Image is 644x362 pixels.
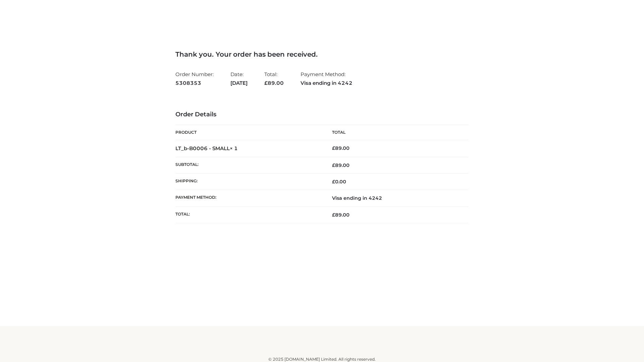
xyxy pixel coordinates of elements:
span: £ [264,80,268,86]
bdi: 0.00 [332,179,346,185]
th: Shipping: [175,174,322,190]
strong: × 1 [230,145,238,152]
strong: LT_b-B0006 - SMALL [175,145,238,152]
td: Visa ending in 4242 [322,190,469,206]
strong: Visa ending in 4242 [301,79,353,87]
bdi: 89.00 [332,145,350,151]
th: Payment method: [175,190,322,206]
th: Total [322,125,469,140]
li: Date: [230,68,248,89]
span: 89.00 [332,212,350,218]
li: Order Number: [175,68,214,89]
strong: [DATE] [230,79,248,87]
span: £ [332,212,335,218]
span: £ [332,162,335,168]
h3: Order Details [175,111,469,118]
span: 89.00 [264,80,284,86]
th: Total: [175,206,322,223]
h3: Thank you. Your order has been received. [175,50,469,58]
th: Subtotal: [175,157,322,173]
th: Product [175,125,322,140]
li: Total: [264,68,284,89]
span: £ [332,179,335,185]
span: £ [332,145,335,151]
strong: 5308353 [175,79,214,87]
span: 89.00 [332,162,350,168]
li: Payment Method: [301,68,353,89]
